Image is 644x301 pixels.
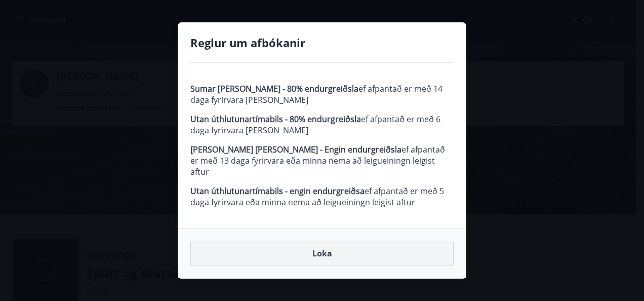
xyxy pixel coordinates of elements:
strong: Utan úthlutunartímabils - engin endurgreiðsa [190,185,365,197]
p: ef afpantað er með 13 daga fyrirvara eða minna nema að leigueiningn leigist aftur [190,144,454,177]
p: ef afpantað er með 5 daga fyrirvara eða minna nema að leigueiningn leigist aftur [190,185,454,208]
p: ef afpantað er með 6 daga fyrirvara [PERSON_NAME] [190,114,454,136]
strong: Sumar [PERSON_NAME] - 80% endurgreiðsla [190,83,358,94]
p: ef afpantað er með 14 daga fyrirvara [PERSON_NAME] [190,83,454,105]
strong: Utan úthlutunartímabils - 80% endurgreiðsla [190,114,361,125]
h4: Reglur um afbókanir [190,35,454,50]
strong: [PERSON_NAME] [PERSON_NAME] - Engin endurgreiðsla [190,144,401,155]
button: Loka [190,241,454,266]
